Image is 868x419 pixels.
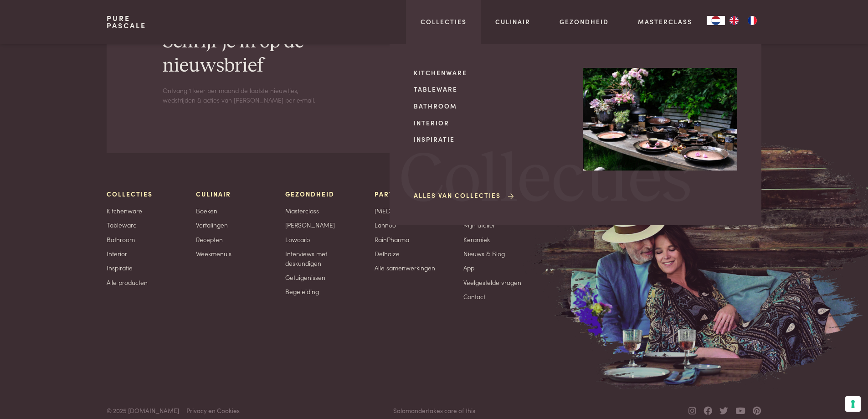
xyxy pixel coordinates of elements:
a: Bathroom [414,101,568,111]
a: Kitchenware [107,206,142,216]
a: Bathroom [107,235,135,244]
a: Inspiratie [414,134,568,144]
a: [MEDICAL_DATA] [375,206,424,216]
a: Getuigenissen [285,273,325,282]
aside: Language selected: Nederlands [707,16,761,25]
span: © 2025 [DOMAIN_NAME] [107,406,179,415]
a: Tableware [107,220,137,230]
span: takes care of this [393,406,475,415]
span: Partners [375,189,413,199]
a: Salamander [393,406,428,415]
a: Interior [107,249,127,259]
a: Collecties [421,17,467,26]
ul: Language list [725,16,761,25]
a: Culinair [495,17,530,26]
a: Alles van Collecties [414,191,515,200]
a: NL [707,16,725,25]
a: Contact [463,292,485,301]
a: Weekmenu's [196,249,231,259]
a: Recepten [196,235,223,244]
a: Kitchenware [414,68,568,78]
a: EN [725,16,743,25]
button: Uw voorkeuren voor toestemming voor trackingtechnologieën [845,396,861,412]
span: Culinair [196,189,231,199]
a: Gezondheid [560,17,609,26]
span: Gezondheid [285,189,334,199]
a: Masterclass [285,206,319,216]
a: Delhaize [375,249,400,259]
a: Boeken [196,206,217,216]
p: Ontvang 1 keer per maand de laatste nieuwtjes, wedstrijden & acties van [PERSON_NAME] per e‑mail. [163,86,318,104]
a: PurePascale [107,15,146,29]
a: Alle samenwerkingen [375,263,435,273]
a: Masterclass [638,17,692,26]
a: Lannoo [375,220,396,230]
span: Collecties [107,189,153,199]
span: Collecties [399,145,692,215]
a: Interviews met deskundigen [285,249,360,268]
a: Alle producten [107,278,148,287]
h2: Schrijf je in op de nieuwsbrief [163,30,371,78]
a: Inspiratie [107,263,133,273]
a: FR [743,16,761,25]
a: Nieuws & Blog [463,249,505,259]
a: Lowcarb [285,235,310,244]
a: Interior [414,118,568,128]
a: Veelgestelde vragen [463,278,521,287]
a: App [463,263,474,273]
a: Vertalingen [196,220,228,230]
a: Tableware [414,84,568,94]
a: [PERSON_NAME] [285,220,335,230]
a: Privacy en Cookies [186,406,240,415]
a: Keramiek [463,235,490,244]
a: Begeleiding [285,287,319,296]
a: Mijn atelier [463,220,495,230]
div: Language [707,16,725,25]
img: Collecties [583,68,737,171]
a: RainPharma [375,235,409,244]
